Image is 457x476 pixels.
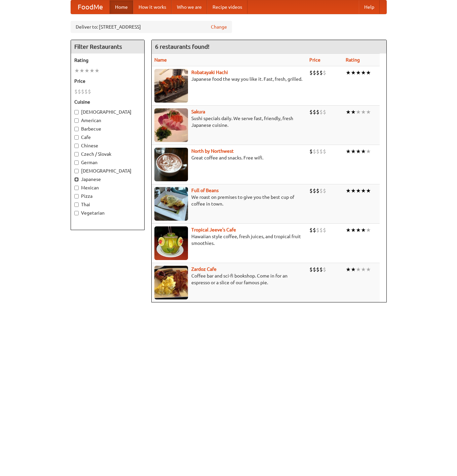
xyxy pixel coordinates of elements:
li: ★ [79,67,84,74]
input: Pizza [74,194,79,198]
label: Chinese [74,142,141,149]
li: $ [323,148,326,155]
li: $ [316,148,319,155]
label: Pizza [74,193,141,199]
img: robatayaki.jpg [154,69,188,103]
input: Vegetarian [74,211,79,215]
label: [DEMOGRAPHIC_DATA] [74,168,141,174]
a: Recipe videos [207,0,247,14]
li: ★ [346,148,351,155]
li: $ [319,69,323,76]
li: $ [316,266,319,273]
h5: Rating [74,57,141,64]
li: $ [323,108,326,116]
li: $ [88,88,91,95]
li: $ [319,187,323,194]
li: $ [309,69,313,76]
li: ★ [346,226,351,234]
li: ★ [89,67,94,74]
li: $ [74,88,78,95]
label: Japanese [74,176,141,183]
li: $ [309,108,313,116]
a: Who we are [172,0,207,14]
li: ★ [361,266,366,273]
li: $ [319,108,323,116]
a: Tropical Jeeve's Cafe [191,227,236,232]
li: $ [316,187,319,194]
li: ★ [366,108,371,116]
li: ★ [346,69,351,76]
li: ★ [366,266,371,273]
img: jeeves.jpg [154,226,188,260]
p: Coffee bar and sci-fi bookshop. Come in for an espresso or a slice of our famous pie. [154,272,304,286]
label: Vegetarian [74,210,141,216]
div: Deliver to: [STREET_ADDRESS] [71,21,232,33]
a: Home [110,0,133,14]
li: ★ [356,69,361,76]
a: North by Northwest [191,148,234,154]
input: Mexican [74,186,79,190]
a: How it works [133,0,172,14]
li: ★ [351,266,356,273]
ng-pluralize: 6 restaurants found! [155,43,210,50]
li: ★ [361,69,366,76]
label: [DEMOGRAPHIC_DATA] [74,109,141,115]
p: Great coffee and snacks. Free wifi. [154,154,304,161]
a: Name [154,57,167,63]
input: American [74,118,79,123]
li: $ [313,148,316,155]
li: $ [319,148,323,155]
li: $ [309,148,313,155]
label: German [74,159,141,166]
li: ★ [351,226,356,234]
label: Thai [74,201,141,208]
img: sakura.jpg [154,108,188,142]
li: ★ [361,108,366,116]
input: [DEMOGRAPHIC_DATA] [74,169,79,173]
input: Barbecue [74,127,79,131]
li: ★ [366,69,371,76]
input: Czech / Slovak [74,152,79,156]
li: ★ [351,187,356,194]
li: $ [313,69,316,76]
li: ★ [361,148,366,155]
li: $ [323,266,326,273]
p: Hawaiian style coffee, fresh juices, and tropical fruit smoothies. [154,233,304,247]
img: zardoz.jpg [154,266,188,299]
li: ★ [356,108,361,116]
li: $ [313,187,316,194]
li: ★ [346,187,351,194]
a: Sakura [191,109,205,114]
li: $ [313,108,316,116]
li: ★ [356,187,361,194]
input: Chinese [74,144,79,148]
li: $ [309,187,313,194]
a: Full of Beans [191,188,219,193]
li: $ [319,266,323,273]
li: $ [316,69,319,76]
h4: Filter Restaurants [71,40,144,53]
li: $ [309,266,313,273]
li: ★ [356,226,361,234]
li: $ [323,226,326,234]
h5: Price [74,78,141,84]
label: Cafe [74,134,141,141]
li: $ [81,88,84,95]
a: Change [211,24,227,30]
label: Czech / Slovak [74,151,141,157]
img: beans.jpg [154,187,188,221]
li: ★ [361,226,366,234]
label: Barbecue [74,125,141,132]
a: FoodMe [71,0,110,14]
li: ★ [351,108,356,116]
a: Robatayaki Hachi [191,70,228,75]
li: ★ [74,67,79,74]
a: Zardoz Cafe [191,266,217,272]
p: Japanese food the way you like it. Fast, fresh, grilled. [154,76,304,82]
li: $ [323,187,326,194]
